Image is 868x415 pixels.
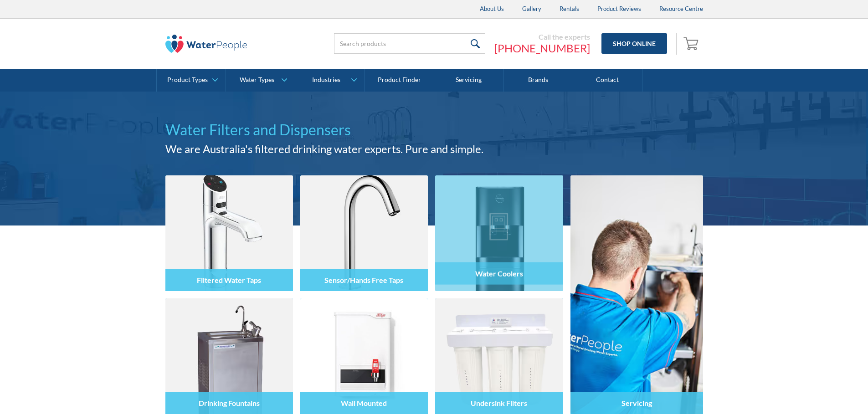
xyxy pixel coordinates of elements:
h4: Drinking Fountains [199,399,260,407]
img: The Water People [165,35,247,53]
img: Undersink Filters [435,298,563,414]
img: Drinking Fountains [165,298,293,414]
img: Water Coolers [435,175,563,291]
a: Brands [503,69,573,92]
a: Shop Online [601,33,667,54]
a: Servicing [570,175,703,414]
h4: Wall Mounted [341,399,387,407]
h4: Water Coolers [475,269,523,277]
a: Industries [295,69,364,92]
a: Servicing [434,69,503,92]
a: Product Types [157,69,226,92]
a: [PHONE_NUMBER] [494,41,590,55]
h4: Sensor/Hands Free Taps [324,276,403,284]
a: Open empty cart [681,33,703,55]
img: shopping cart [683,36,701,51]
div: Industries [312,76,340,84]
div: Call the experts [494,32,590,41]
h4: Filtered Water Taps [197,276,261,284]
a: Contact [573,69,642,92]
a: Water Types [226,69,295,92]
div: Product Types [167,76,208,84]
img: Filtered Water Taps [165,175,293,291]
h4: Servicing [621,399,652,407]
div: Water Types [240,76,274,84]
input: Search products [334,33,485,54]
a: Product Finder [365,69,434,92]
img: Wall Mounted [300,298,428,414]
h4: Undersink Filters [471,399,527,407]
img: Sensor/Hands Free Taps [300,175,428,291]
